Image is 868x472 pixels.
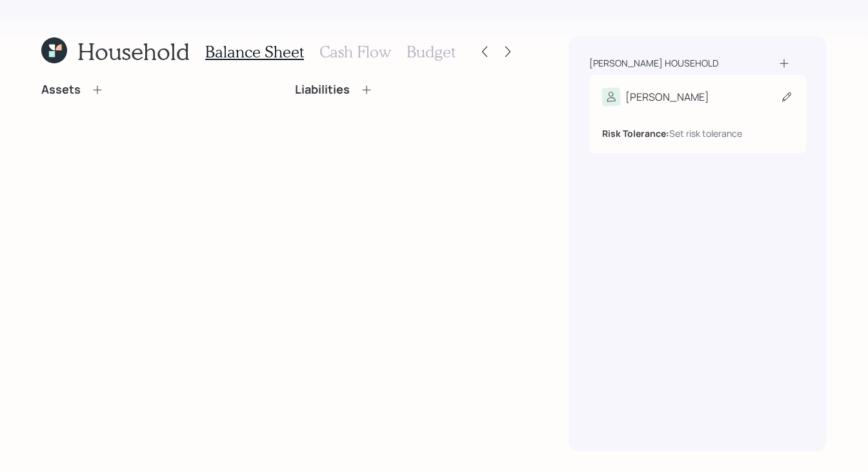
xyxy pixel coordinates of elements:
div: Set risk tolerance [669,127,742,140]
h3: Cash Flow [319,43,391,61]
h4: Liabilities [295,83,350,97]
div: [PERSON_NAME] [625,89,709,105]
h4: Assets [41,83,81,97]
div: [PERSON_NAME] household [589,57,718,70]
h3: Budget [407,43,456,61]
h3: Balance Sheet [205,43,304,61]
b: Risk Tolerance: [602,127,669,139]
h1: Household [77,37,190,65]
